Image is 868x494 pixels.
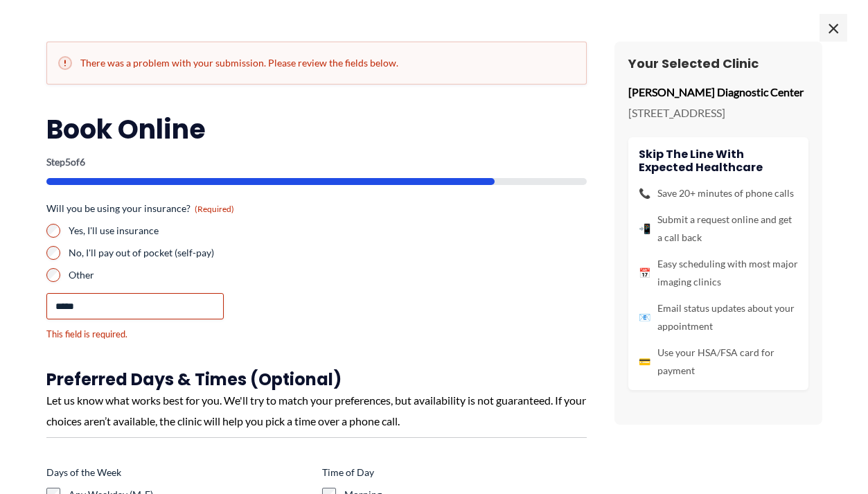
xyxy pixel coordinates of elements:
legend: Days of the Week [46,466,121,479]
h3: Preferred Days & Times (Optional) [46,369,587,390]
span: 6 [80,156,85,168]
span: 📲 [639,220,650,238]
li: Email status updates about your appointment [639,299,798,335]
legend: Time of Day [322,466,374,479]
div: This field is required. [46,328,311,341]
input: Other Choice, please specify [46,293,224,319]
p: [PERSON_NAME] Diagnostic Center [628,82,808,103]
label: No, I'll pay out of pocket (self-pay) [69,246,311,260]
li: Save 20+ minutes of phone calls [639,184,798,202]
span: 📅 [639,264,650,282]
span: × [820,14,847,42]
label: Other [69,268,311,282]
h2: There was a problem with your submission. Please review the fields below. [58,56,575,70]
h4: Skip the line with Expected Healthcare [639,148,798,174]
p: [STREET_ADDRESS] [628,103,808,123]
span: (Required) [195,204,234,214]
div: Let us know what works best for you. We'll try to match your preferences, but availability is not... [46,390,587,431]
legend: Will you be using your insurance? [46,202,234,215]
h3: Your Selected Clinic [628,55,808,71]
p: Step of [46,157,587,167]
h2: Book Online [46,112,587,146]
span: 5 [65,156,71,168]
span: 💳 [639,353,650,371]
li: Use your HSA/FSA card for payment [639,344,798,380]
li: Easy scheduling with most major imaging clinics [639,255,798,291]
label: Yes, I'll use insurance [69,224,311,238]
li: Submit a request online and get a call back [639,211,798,247]
span: 📧 [639,308,650,326]
span: 📞 [639,184,650,202]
